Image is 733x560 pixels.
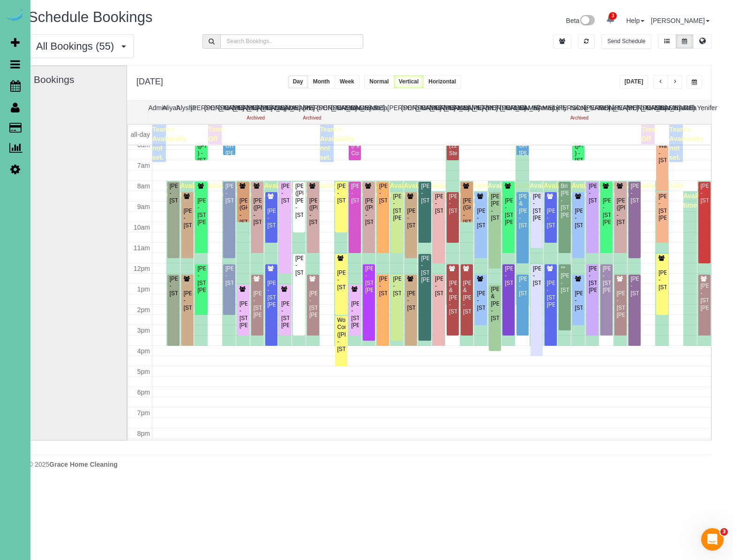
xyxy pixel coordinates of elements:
th: [PERSON_NAME] [402,101,416,124]
span: 11am [134,244,150,252]
th: Yenifer [697,101,711,124]
span: Available time [362,182,390,199]
div: [PERSON_NAME] - [STREET_ADDRESS] [407,208,415,229]
div: [PERSON_NAME] - [STREET_ADDRESS] [267,208,276,229]
span: 2pm [137,306,150,314]
div: [PERSON_NAME] - [STREET_ADDRESS] [407,290,415,312]
div: [PERSON_NAME] - [STREET_ADDRESS] [504,265,513,287]
div: [PERSON_NAME] - [STREET_ADDRESS] [337,183,345,204]
span: Available time [432,192,460,209]
button: Day [288,75,308,89]
a: Help [626,17,644,24]
span: 3 [720,528,728,536]
span: Available time [530,182,558,199]
div: [PERSON_NAME] - [STREET_ADDRESS] [183,208,192,229]
button: Horizontal [423,75,461,89]
th: [PERSON_NAME] [613,101,627,124]
span: Available time [180,182,209,199]
div: [PERSON_NAME] - [STREET_ADDRESS] [477,208,485,229]
th: [PERSON_NAME] [388,101,402,124]
span: Available time [166,182,195,199]
div: [PERSON_NAME] - [STREET_ADDRESS] [434,276,443,297]
span: 5pm [137,368,150,375]
th: [PERSON_NAME] [641,101,655,124]
th: Talia [683,101,697,124]
div: Bri [PERSON_NAME] - [STREET_ADDRESS][PERSON_NAME] [561,183,569,219]
span: 1pm [137,285,150,293]
div: [PERSON_NAME] - [STREET_ADDRESS] [225,265,233,287]
div: [PERSON_NAME] - [STREET_ADDRESS][PERSON_NAME] [658,193,666,222]
th: Kasi [458,101,472,124]
button: [DATE] [620,75,649,89]
th: Admin [148,101,162,124]
th: [PERSON_NAME] [218,101,232,124]
div: [PERSON_NAME] - [STREET_ADDRESS][PERSON_NAME] [365,265,373,294]
div: [PERSON_NAME] - [STREET_ADDRESS][PERSON_NAME] [588,265,597,294]
div: [PERSON_NAME] ([PERSON_NAME]) [PERSON_NAME] - [STREET_ADDRESS] [295,183,303,219]
span: Available time [292,182,321,199]
span: Schedule Bookings [28,9,152,25]
div: [PERSON_NAME] - [STREET_ADDRESS][PERSON_NAME] [700,283,709,312]
span: Available time [628,182,656,199]
th: Reinier [598,101,613,124]
div: [PERSON_NAME] - [STREET_ADDRESS][PERSON_NAME] [393,193,401,222]
span: 12pm [134,265,150,272]
span: Available time [222,182,251,199]
span: 4pm [137,347,150,355]
div: [PERSON_NAME] - [STREET_ADDRESS][PERSON_NAME] [197,197,205,226]
div: [PERSON_NAME] - [STREET_ADDRESS] [379,276,387,297]
div: [PERSON_NAME] - [STREET_ADDRESS] [477,290,485,312]
div: [PERSON_NAME] - [STREET_ADDRESS] [295,255,303,276]
span: Available time [306,182,335,199]
th: [PERSON_NAME] [331,101,345,124]
div: **[PERSON_NAME] - [STREET_ADDRESS] [561,265,569,294]
div: [PERSON_NAME] - [STREET_ADDRESS] [379,183,387,204]
div: [PERSON_NAME] - [STREET_ADDRESS][PERSON_NAME] [420,255,429,284]
span: Available time [585,182,614,199]
div: Wolf Construction ([PERSON_NAME]) - [STREET_ADDRESS] [337,317,345,353]
div: [PERSON_NAME] ([PERSON_NAME]) - [STREET_ADDRESS] [365,197,373,226]
th: [PERSON_NAME] [430,101,444,124]
input: Search Bookings.. [220,34,363,49]
button: Vertical [394,75,424,89]
th: Alysha [176,101,190,124]
div: [PERSON_NAME] - [STREET_ADDRESS] [588,183,597,204]
h2: [DATE] [136,75,163,87]
div: [PERSON_NAME] & [PERSON_NAME] - [STREET_ADDRESS] [449,280,457,316]
span: Available time [544,182,572,199]
span: 3 [609,12,617,20]
button: Month [308,75,335,89]
th: Lola [514,101,528,124]
span: Available time [334,182,363,199]
div: [PERSON_NAME] - [STREET_ADDRESS][PERSON_NAME] [616,290,625,319]
div: [PERSON_NAME] - [STREET_ADDRESS][PERSON_NAME] [532,193,541,222]
div: [PERSON_NAME] - [STREET_ADDRESS][PERSON_NAME] [281,300,289,329]
div: [PERSON_NAME] - [STREET_ADDRESS] [658,269,666,291]
span: Available time [390,182,419,199]
div: [PERSON_NAME] - [STREET_ADDRESS] [393,276,401,297]
span: Available time [460,182,488,199]
div: Archived [303,115,317,121]
button: Week [335,75,359,89]
a: Beta [566,17,595,24]
iframe: Intercom live chat [701,528,724,551]
div: [PERSON_NAME] - [STREET_ADDRESS] [169,183,178,204]
th: Makenna [528,101,542,124]
div: [PERSON_NAME] - [STREET_ADDRESS] [574,208,583,229]
th: Jada [374,101,388,124]
th: Nikole [570,101,584,124]
div: [PERSON_NAME] - [STREET_ADDRESS][PERSON_NAME] [253,290,262,319]
th: [PERSON_NAME] [317,101,331,124]
span: Available time [264,182,293,199]
span: Available time [613,182,642,199]
h3: Bookings [34,74,122,85]
div: [PERSON_NAME] (GHC) - [STREET_ADDRESS] [463,197,471,226]
div: [PERSON_NAME] ([PERSON_NAME]) - [STREET_ADDRESS] [309,197,317,226]
div: [PERSON_NAME] - [STREET_ADDRESS] [183,290,192,312]
th: Demona [289,101,303,124]
a: 3 [601,9,620,30]
span: Available time [599,182,628,199]
span: Available time [697,182,726,199]
div: [PERSON_NAME] & [PERSON_NAME] - [STREET_ADDRESS] [491,286,499,322]
img: Automaid Logo [6,9,24,22]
